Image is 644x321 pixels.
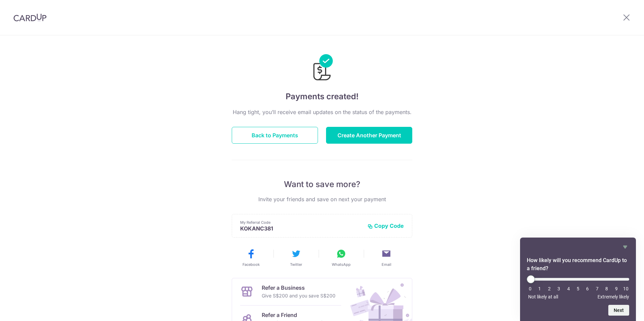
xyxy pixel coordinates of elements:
img: CardUp [13,13,46,22]
li: 5 [575,286,581,291]
h2: How likely will you recommend CardUp to a friend? Select an option from 0 to 10, with 0 being Not... [527,256,629,273]
li: 0 [527,286,534,291]
p: Want to save more? [232,179,412,190]
li: 9 [613,286,620,291]
span: Email [382,262,391,267]
button: Back to Payments [232,127,318,144]
li: 2 [546,286,553,291]
img: Payments [311,54,333,82]
span: WhatsApp [332,262,351,267]
li: 1 [536,286,543,291]
p: Give S$200 and you save S$200 [262,292,335,300]
button: Twitter [276,248,316,267]
div: How likely will you recommend CardUp to a friend? Select an option from 0 to 10, with 0 being Not... [527,243,629,316]
li: 6 [584,286,591,291]
button: Email [366,248,406,267]
span: Not likely at all [528,294,558,299]
button: Copy Code [367,222,404,229]
h4: Payments created! [232,91,412,103]
li: 10 [622,286,629,291]
p: KOKANC381 [240,225,362,232]
span: Twitter [290,262,302,267]
p: Hang tight, you’ll receive email updates on the status of the payments. [232,108,412,116]
button: Create Another Payment [326,127,412,144]
button: Facebook [231,248,271,267]
li: 8 [603,286,610,291]
div: How likely will you recommend CardUp to a friend? Select an option from 0 to 10, with 0 being Not... [527,275,629,299]
p: Refer a Friend [262,311,329,319]
p: Invite your friends and save on next your payment [232,195,412,203]
p: Refer a Business [262,284,335,292]
p: My Referral Code [240,220,362,225]
span: Facebook [243,262,260,267]
button: Next question [608,305,629,316]
button: Hide survey [621,243,629,251]
li: 4 [565,286,572,291]
li: 7 [594,286,601,291]
button: WhatsApp [321,248,361,267]
span: Extremely likely [598,294,629,299]
li: 3 [555,286,562,291]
